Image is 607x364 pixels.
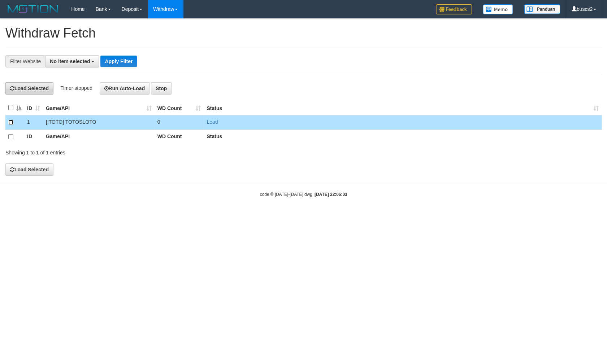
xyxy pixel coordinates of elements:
td: 1 [24,115,43,130]
button: Run Auto-Load [100,82,150,95]
img: panduan.png [524,4,560,14]
img: MOTION_logo.png [5,4,60,14]
td: [ITOTO] TOTOSLOTO [43,115,155,130]
th: ID [24,130,43,144]
th: Game/API: activate to sort column ascending [43,101,155,115]
button: Stop [151,82,172,95]
th: WD Count [155,130,204,144]
div: Showing 1 to 1 of 1 entries [5,146,247,156]
a: Load [207,119,218,125]
th: ID: activate to sort column ascending [24,101,43,115]
small: code © [DATE]-[DATE] dwg | [260,192,347,197]
button: Load Selected [5,163,53,176]
span: No item selected [50,58,90,64]
th: Status: activate to sort column ascending [204,101,602,115]
button: Load Selected [5,82,53,95]
button: Apply Filter [100,56,137,67]
img: Button%20Memo.svg [483,4,513,14]
span: Timer stopped [60,85,92,91]
span: 0 [157,119,160,125]
th: Status [204,130,602,144]
th: Game/API [43,130,155,144]
div: Filter Website [5,55,45,67]
th: WD Count: activate to sort column ascending [155,101,204,115]
h1: Withdraw Fetch [5,26,602,40]
button: No item selected [45,55,99,67]
img: Feedback.jpg [436,4,472,14]
strong: [DATE] 22:06:03 [315,192,347,197]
